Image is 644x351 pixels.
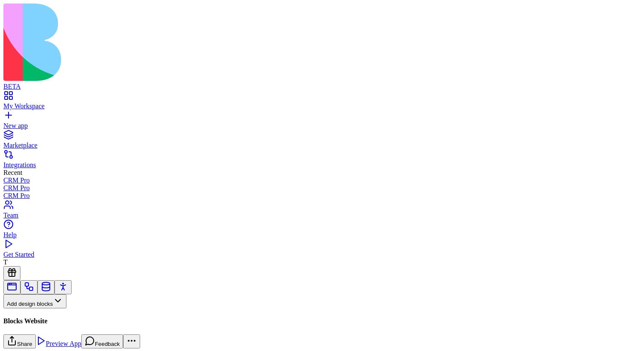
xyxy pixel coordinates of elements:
[3,169,22,176] span: Recent
[3,184,641,192] a: CRM Pro
[3,95,641,110] a: My Workspace
[3,231,641,239] div: Help
[3,102,641,110] div: My Workspace
[3,223,641,239] a: Help
[3,212,641,219] div: Team
[81,334,124,348] button: Feedback
[3,243,641,258] a: Get Started
[36,340,81,347] a: Preview App
[3,75,641,90] a: BETA
[3,83,641,90] div: BETA
[3,142,641,149] div: Marketplace
[3,294,66,308] button: Add design blocks
[3,177,641,184] a: CRM Pro
[3,122,641,130] div: New app
[3,154,641,169] a: Integrations
[3,204,641,219] a: Team
[3,258,8,266] span: T
[3,192,641,200] a: CRM Pro
[3,161,641,169] div: Integrations
[3,317,641,325] h4: Blocks Website
[3,334,36,348] button: Share
[3,134,641,149] a: Marketplace
[3,3,346,81] img: logo
[3,114,641,130] a: New app
[3,251,641,258] div: Get Started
